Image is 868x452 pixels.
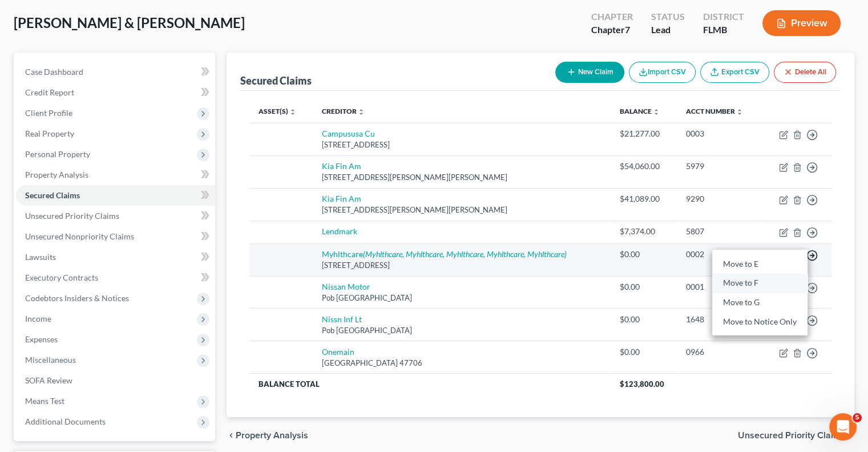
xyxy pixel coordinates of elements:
[700,62,769,83] a: Export CSV
[25,375,72,385] span: SOFA Review
[620,226,667,237] div: $7,374.00
[25,273,98,282] span: Executory Contracts
[620,281,667,293] div: $0.00
[249,374,611,394] th: Balance Total
[363,249,567,259] i: (Myhlthcare, Myhlthcare, Myhlthcare, Myhlthcare, Myhlthcare)
[322,194,361,203] a: Kia Fin Am
[322,347,354,357] a: Onemain
[25,417,106,426] span: Additional Documents
[322,249,567,259] a: Myhlthcare(Myhlthcare, Myhlthcare, Myhlthcare, Myhlthcare, Myhlthcare)
[259,107,296,115] a: Asset(s) unfold_more
[289,109,296,115] i: unfold_more
[591,10,633,23] div: Chapter
[651,10,685,23] div: Status
[322,293,601,303] div: Pob [GEOGRAPHIC_DATA]
[620,128,667,139] div: $21,277.00
[227,431,236,440] i: chevron_left
[620,193,667,205] div: $41,089.00
[322,129,375,138] a: Campususa Cu
[591,23,633,37] div: Chapter
[16,165,215,185] a: Property Analysis
[712,254,808,274] a: Move to E
[322,172,601,183] div: [STREET_ADDRESS][PERSON_NAME][PERSON_NAME]
[620,379,664,389] span: $123,800.00
[25,334,58,344] span: Expenses
[738,431,854,440] button: Unsecured Priority Claims chevron_right
[25,87,74,97] span: Credit Report
[322,205,601,215] div: [STREET_ADDRESS][PERSON_NAME][PERSON_NAME]
[16,206,215,226] a: Unsecured Priority Claims
[25,67,83,77] span: Case Dashboard
[25,149,90,159] span: Personal Property
[712,274,808,293] a: Move to F
[16,247,215,267] a: Lawsuits
[555,62,624,83] button: New Claim
[322,325,601,336] div: Pob [GEOGRAPHIC_DATA]
[685,161,752,172] div: 5979
[16,267,215,288] a: Executory Contracts
[322,358,601,369] div: [GEOGRAPHIC_DATA] 47706
[240,74,312,87] div: Secured Claims
[322,226,357,236] a: Lendmark
[620,346,667,358] div: $0.00
[16,185,215,206] a: Secured Claims
[16,370,215,391] a: SOFA Review
[685,226,752,237] div: 5807
[25,129,74,138] span: Real Property
[25,252,56,262] span: Lawsuits
[322,314,362,324] a: Nissn Inf Lt
[620,161,667,172] div: $54,060.00
[712,312,808,331] a: Move to Notice Only
[685,281,752,293] div: 0001
[703,10,744,23] div: District
[653,109,660,115] i: unfold_more
[685,128,752,139] div: 0003
[685,107,742,115] a: Acct Number unfold_more
[322,139,601,150] div: [STREET_ADDRESS]
[227,431,308,440] button: chevron_left Property Analysis
[712,293,808,312] a: Move to G
[16,226,215,247] a: Unsecured Nonpriority Claims
[14,14,245,31] span: [PERSON_NAME] & [PERSON_NAME]
[25,231,134,241] span: Unsecured Nonpriority Claims
[322,260,601,271] div: [STREET_ADDRESS]
[853,413,862,422] span: 5
[774,62,836,83] button: Delete All
[736,109,742,115] i: unfold_more
[620,107,660,115] a: Balance unfold_more
[25,355,76,365] span: Miscellaneous
[25,211,119,221] span: Unsecured Priority Claims
[25,314,51,323] span: Income
[762,10,841,36] button: Preview
[629,62,696,83] button: Import CSV
[25,108,72,118] span: Client Profile
[625,24,630,35] span: 7
[651,23,685,37] div: Lead
[16,62,215,82] a: Case Dashboard
[685,193,752,205] div: 9290
[685,314,752,325] div: 1648
[236,431,308,440] span: Property Analysis
[685,346,752,358] div: 0966
[358,109,365,115] i: unfold_more
[620,314,667,325] div: $0.00
[738,431,845,440] span: Unsecured Priority Claims
[620,249,667,260] div: $0.00
[322,161,361,171] a: Kia Fin Am
[322,282,370,291] a: Nissan Motor
[25,396,64,406] span: Means Test
[703,23,744,37] div: FLMB
[322,107,365,115] a: Creditor unfold_more
[25,293,129,303] span: Codebtors Insiders & Notices
[685,249,752,260] div: 0002
[16,82,215,103] a: Credit Report
[25,190,80,200] span: Secured Claims
[25,170,88,179] span: Property Analysis
[829,413,857,441] iframe: Intercom live chat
